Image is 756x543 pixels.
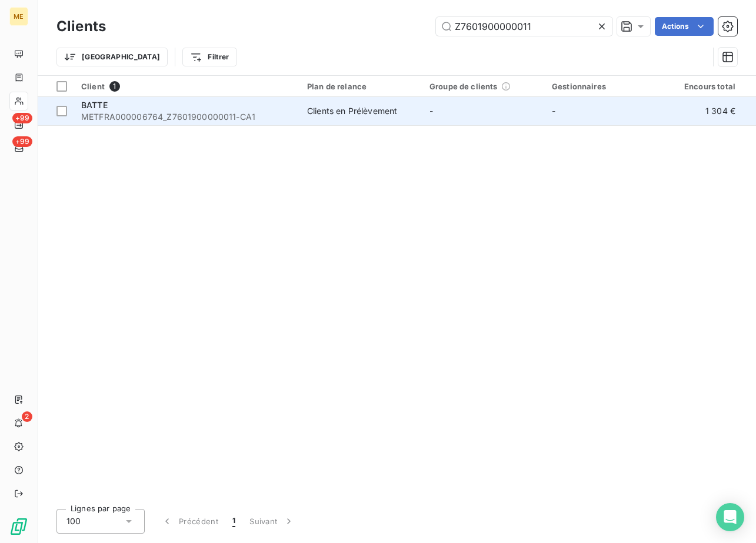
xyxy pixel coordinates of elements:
[225,509,242,534] button: 1
[242,509,302,534] button: Suivant
[56,16,106,37] h3: Clients
[429,106,433,116] span: -
[716,503,744,531] div: Open Intercom Messenger
[674,82,735,91] div: Encours total
[109,81,120,92] span: 1
[552,82,660,91] div: Gestionnaires
[667,97,742,125] td: 1 304 €
[9,7,28,26] div: ME
[307,82,415,91] div: Plan de relance
[56,48,168,66] button: [GEOGRAPHIC_DATA]
[307,105,397,117] div: Clients en Prélèvement
[154,509,225,534] button: Précédent
[81,100,108,110] span: BATTE
[232,515,235,527] span: 1
[22,411,32,422] span: 2
[66,515,81,527] span: 100
[81,82,105,91] span: Client
[182,48,237,66] button: Filtrer
[436,17,612,36] input: Rechercher
[655,17,714,36] button: Actions
[429,82,498,91] span: Groupe de clients
[81,111,293,123] span: METFRA000006764_Z7601900000011-CA1
[12,113,32,123] span: +99
[12,136,32,147] span: +99
[552,106,555,116] span: -
[9,517,28,536] img: Logo LeanPay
